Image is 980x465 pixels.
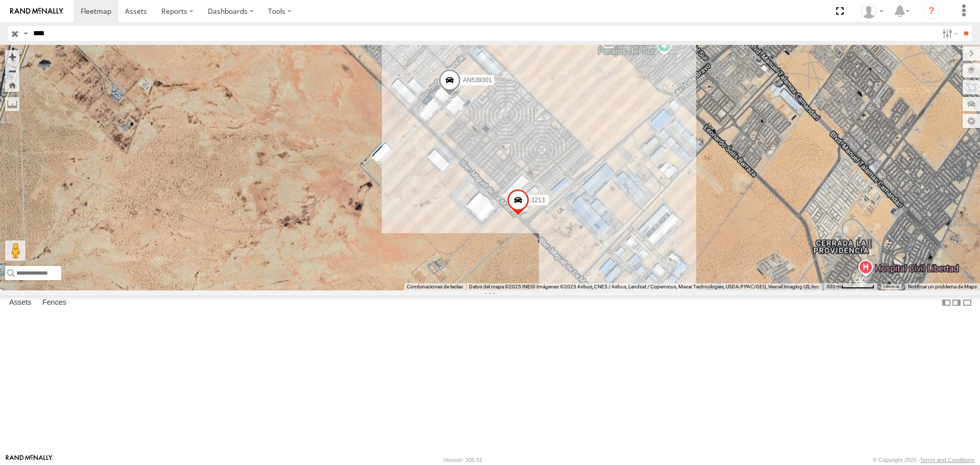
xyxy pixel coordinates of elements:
[5,50,19,64] button: Zoom in
[883,284,899,288] a: Términos
[923,3,940,19] i: ?
[823,283,877,290] button: Escala del mapa: 500 m por 61 píxeles
[908,284,977,289] a: Notificar un problema de Maps
[857,4,887,19] div: carolina herrera
[951,296,962,310] label: Dock Summary Table to the Right
[938,26,960,41] label: Search Filter Options
[5,64,19,78] button: Zoom out
[920,457,974,463] a: Terms and Conditions
[10,8,63,15] img: rand-logo.svg
[873,457,974,463] div: © Copyright 2025 -
[407,283,463,290] button: Combinaciones de teclas
[941,296,951,310] label: Dock Summary Table to the Left
[463,77,492,84] span: AN539301
[4,296,36,310] label: Assets
[5,240,26,261] button: Arrastra al hombrecito al mapa para abrir Street View
[5,78,19,92] button: Zoom Home
[469,284,820,289] span: Datos del mapa ©2025 INEGI Imágenes ©2025 Airbus, CNES / Airbus, Landsat / Copernicus, Maxar Tech...
[531,197,545,204] span: 1213
[444,457,482,463] div: Version: 305.01
[37,296,71,310] label: Fences
[5,97,19,111] label: Measure
[826,284,841,289] span: 500 m
[962,296,972,310] label: Hide Summary Table
[21,26,30,41] label: Search Query
[6,455,53,465] a: Visit our Website
[963,114,980,128] label: Map Settings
